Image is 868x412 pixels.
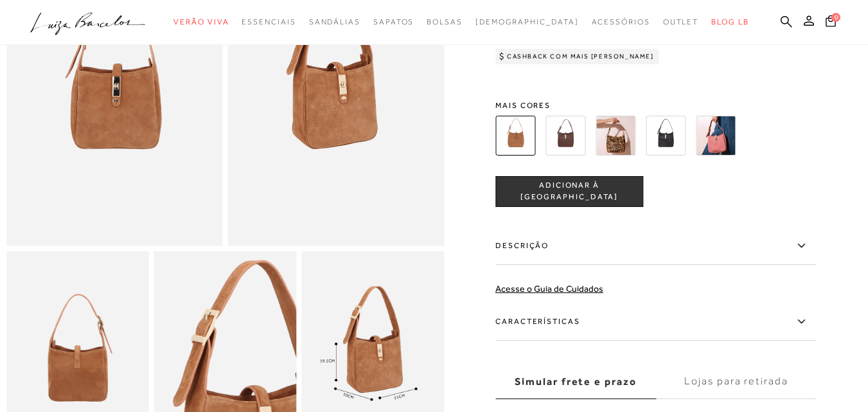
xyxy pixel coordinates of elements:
span: Verão Viva [173,17,229,26]
button: ADICIONAR À [GEOGRAPHIC_DATA] [495,176,643,207]
label: Descrição [495,228,817,265]
a: BLOG LB [711,10,748,34]
label: Lojas para retirada [656,364,817,399]
a: noSubCategoriesText [475,10,579,34]
span: Sapatos [373,17,414,26]
span: [DEMOGRAPHIC_DATA] [475,17,579,26]
img: BOLSA PEQUENA EM COURO CAFÉ COM FECHO DOURADO E ALÇA REGULÁVEL [545,116,585,156]
img: BOLSA PEQUENA EM COURO ONÇA COM FECHO DOURADO E ALÇA REGULÁVEL [596,116,635,156]
span: Mais cores [495,102,817,109]
a: noSubCategoriesText [309,10,360,34]
a: Acesse o Guia de Cuidados [495,283,603,294]
button: 0 [822,14,840,31]
a: noSubCategoriesText [373,10,414,34]
div: Cashback com Mais [PERSON_NAME] [495,49,659,64]
span: Bolsas [427,17,463,26]
span: Outlet [663,17,699,26]
a: noSubCategoriesText [427,10,463,34]
span: BLOG LB [711,17,748,26]
img: BOLSA PEQUENA EM COURO PRETO COM FECHO DOURADO E ALÇA REGULÁVEL [646,116,686,156]
span: Acessórios [592,17,650,26]
span: Essenciais [242,17,296,26]
span: Sandálias [309,17,360,26]
span: 0 [831,13,840,22]
a: noSubCategoriesText [663,10,699,34]
a: noSubCategoriesText [173,10,229,34]
span: ADICIONAR À [GEOGRAPHIC_DATA] [496,181,642,203]
img: BOLSA PEQUENA EM COURO ROSA QUARTZO COM FECHO DOURADO E ALÇA REGULÁVEL [696,116,736,156]
img: BOLSA PEQUENA EM CAMURÇA CARAMELO COM FECHO DOURADO E ALÇA REGULÁVEL [495,116,535,156]
a: noSubCategoriesText [242,10,296,34]
label: Simular frete e prazo [495,364,656,399]
label: Características [495,303,817,341]
a: noSubCategoriesText [592,10,650,34]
